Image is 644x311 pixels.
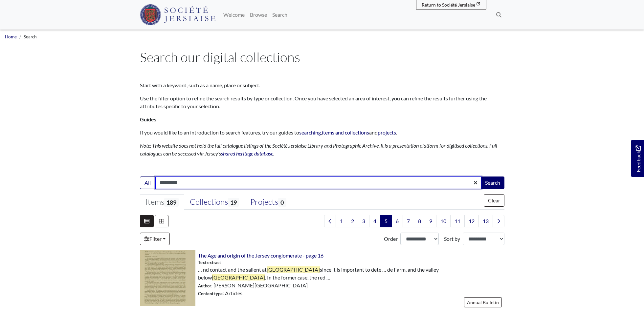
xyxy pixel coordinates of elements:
[403,215,414,227] a: Goto page 7
[414,215,425,227] a: Goto page 8
[140,142,497,156] em: Note: This website does not hold the full catalogue listings of the Société Jersiaise Library and...
[198,266,504,281] span: … nd contact and the salient at since it is important to dete … de Farm, and the valley below . I...
[358,215,369,227] a: Goto page 3
[347,215,358,227] a: Goto page 2
[140,49,504,65] h1: Search our digital collections
[140,116,156,122] strong: Guides
[631,140,644,177] a: Would you like to provide feedback?
[140,233,170,245] a: Filter
[299,129,321,135] a: searching
[464,297,502,307] a: Annual Bulletin
[155,176,481,189] input: Enter one or more search terms...
[198,252,323,259] a: The Age and origin of the Jersey conglomerate - page 16
[322,215,504,227] nav: pagination
[380,215,392,227] span: Goto page 5
[228,198,239,207] span: 19
[221,150,273,156] a: shared heritage database
[481,176,504,189] button: Search
[450,215,465,227] a: Goto page 11
[369,215,381,227] a: Goto page 4
[425,215,436,227] a: Goto page 9
[145,197,179,207] div: Items
[384,235,398,243] label: Order
[436,215,451,227] a: Goto page 10
[198,289,242,297] span: : Articles
[212,274,265,280] span: [GEOGRAPHIC_DATA]
[140,129,504,136] p: If you would like to an introduction to search features, try our guides to , and .
[221,8,247,21] a: Welcome
[267,266,320,273] span: [GEOGRAPHIC_DATA]
[444,235,460,243] label: Sort by
[634,145,642,172] span: Feedback
[250,197,286,207] div: Projects
[198,283,211,288] span: Author
[140,176,156,189] button: All
[324,215,336,227] a: Previous page
[24,34,37,39] span: Search
[247,8,270,21] a: Browse
[378,129,396,135] a: projects
[464,215,479,227] a: Goto page 12
[140,4,216,25] img: Société Jersiaise
[190,197,239,207] div: Collections
[198,259,221,266] span: Text extract
[5,34,17,39] a: Home
[322,129,369,135] a: items and collections
[140,81,504,89] p: Start with a keyword, such as a name, place or subject.
[493,215,504,227] a: Next page
[422,2,475,8] span: Return to Société Jersiaise
[478,215,493,227] a: Goto page 13
[140,250,195,306] img: The Age and origin of the Jersey conglomerate - page 16
[140,3,216,27] a: Société Jersiaise logo
[484,194,504,207] button: Clear
[391,215,403,227] a: Goto page 6
[278,198,286,207] span: 0
[270,8,290,21] a: Search
[198,291,223,296] span: Content type
[336,215,347,227] a: Goto page 1
[140,94,504,110] p: Use the filter option to refine the search results by type or collection. Once you have selected ...
[164,198,179,207] span: 189
[198,281,308,289] span: : [PERSON_NAME][GEOGRAPHIC_DATA]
